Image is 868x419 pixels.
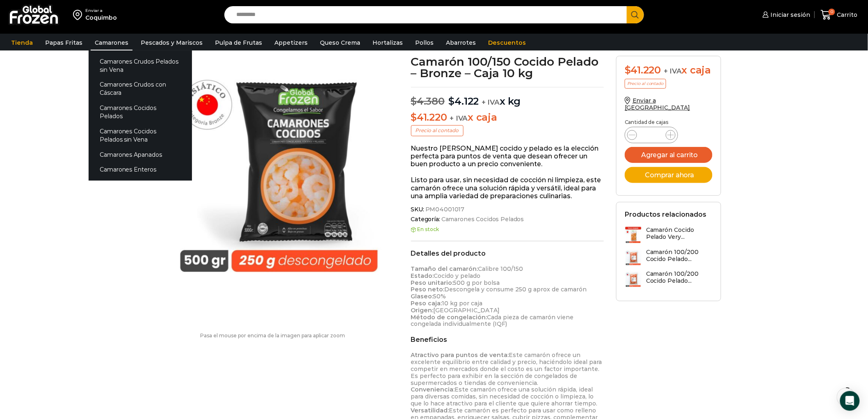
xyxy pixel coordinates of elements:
[625,97,690,111] a: Enviar a [GEOGRAPHIC_DATA]
[644,129,659,141] input: Product quantity
[625,147,713,163] button: Agregar al carrito
[91,35,132,50] a: Camarones
[646,270,713,284] h3: Camarón 100/200 Cocido Pelado...
[411,300,442,307] strong: Peso caja:
[484,35,530,50] a: Descuentos
[625,211,707,218] h2: Productos relacionados
[411,250,604,257] h2: Detalles del producto
[411,227,604,232] p: En stock
[625,167,713,183] button: Comprar ahora
[411,314,487,321] strong: Método de congelación:
[411,176,604,200] p: Listo para usar, sin necesidad de cocción ni limpieza, este camarón ofrece una solución rápida y ...
[411,35,438,50] a: Pollos
[411,87,604,108] p: x kg
[89,162,192,177] a: Camarones Enteros
[625,249,713,266] a: Camarón 100/200 Cocido Pelado...
[411,293,434,300] strong: Glaseo:
[646,227,713,240] h3: Camarón Cocido Pelado Very...
[625,64,713,76] div: x caja
[270,35,312,50] a: Appetizers
[625,79,666,89] p: Precio al contado
[411,351,509,359] strong: Atractivo para puntos de venta:
[89,101,192,124] a: Camarones Cocidos Pelados
[411,111,417,123] span: $
[840,391,860,411] div: Open Intercom Messenger
[442,35,480,50] a: Abarrotes
[411,407,449,414] strong: Versatilidad:
[625,64,631,76] span: $
[211,35,266,50] a: Pulpa de Frutas
[819,5,860,25] a: 0 Carrito
[411,95,417,107] span: $
[411,95,445,107] bdi: 4.380
[625,270,713,288] a: Camarón 100/200 Cocido Pelado...
[411,125,464,136] p: Precio al contado
[625,227,713,244] a: Camarón Cocido Pelado Very...
[449,95,455,107] span: $
[368,35,407,50] a: Hortalizas
[440,216,524,223] a: Camarones Cocidos Pelados
[411,144,604,168] p: Nuestro [PERSON_NAME] cocido y pelado es la elección perfecta para puntos de venta que desean ofr...
[168,56,393,281] img: Camarón 100/150 Cocido Pelado
[829,9,835,15] span: 0
[7,35,37,50] a: Tienda
[411,112,604,124] p: x caja
[411,279,454,286] strong: Peso unitario:
[482,98,500,106] span: + IVA
[835,11,858,19] span: Carrito
[769,11,811,19] span: Iniciar sesión
[137,35,207,50] a: Pescados y Mariscos
[411,286,445,293] strong: Peso neto:
[73,8,85,22] img: address-field-icon.svg
[168,56,393,281] div: 1 / 3
[411,206,604,213] span: SKU:
[147,333,399,339] p: Pasa el mouse por encima de la imagen para aplicar zoom
[411,216,604,223] span: Categoría:
[449,95,479,107] bdi: 4.122
[411,265,478,272] strong: Tamaño del camarón:
[85,14,117,22] div: Coquimbo
[41,35,87,50] a: Papas Fritas
[89,124,192,147] a: Camarones Cocidos Pelados sin Vena
[411,266,604,327] p: Calibre 100/150 Cocido y pelado 500 g por bolsa Descongela y consume 250 g aprox de camarón 50% 1...
[411,307,434,314] strong: Origen:
[89,77,192,101] a: Camarones Crudos con Cáscara
[411,111,447,123] bdi: 41.220
[411,56,604,79] h1: Camarón 100/150 Cocido Pelado – Bronze – Caja 10 kg
[646,249,713,263] h3: Camarón 100/200 Cocido Pelado...
[411,272,434,279] strong: Estado:
[450,114,468,122] span: + IVA
[761,7,811,23] a: Iniciar sesión
[411,386,455,393] strong: Conveniencia:
[89,54,192,77] a: Camarones Crudos Pelados sin Vena
[89,147,192,162] a: Camarones Apanados
[85,8,117,14] div: Enviar a
[627,6,644,23] button: Search button
[424,206,465,213] span: PM04001017
[664,67,682,75] span: + IVA
[316,35,364,50] a: Queso Crema
[625,64,661,76] bdi: 41.220
[411,336,604,343] h2: Beneficios
[625,119,713,125] p: Cantidad de cajas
